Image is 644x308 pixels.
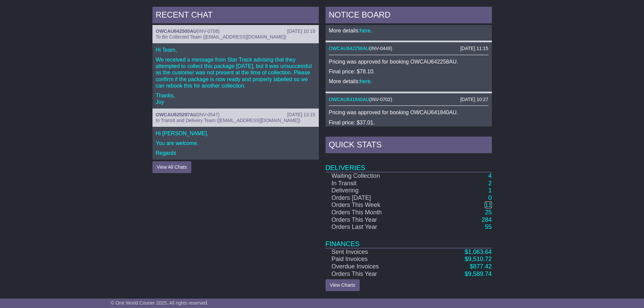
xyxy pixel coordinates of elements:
p: Regards [156,150,315,156]
a: here [360,28,371,33]
td: Orders This Month [326,209,430,216]
span: © One World Courier 2025. All rights reserved. [111,300,209,306]
p: Final price: $78.10. [329,68,488,75]
p: More details: . [329,27,488,34]
div: ( ) [329,97,488,102]
div: Quick Stats [326,137,492,155]
p: Thanks, Joy [156,92,315,105]
p: Final price: $37.01. [329,119,488,126]
td: Overdue Invoices [326,263,430,270]
a: 11 [485,202,492,208]
p: Pricing was approved for booking OWCAU641840AU. [329,109,488,116]
a: 55 [485,223,492,230]
a: 4 [488,172,492,179]
p: Hi Team, [156,47,315,53]
span: 9,589.74 [468,270,492,277]
a: View Charts [326,279,360,291]
div: RECENT CHAT [152,7,319,25]
a: OWCAU625297AU [156,112,197,117]
a: $9,510.72 [464,256,492,262]
a: here [360,78,371,84]
span: INV-0708 [198,28,218,34]
div: NOTICE BOARD [326,7,492,25]
td: Orders [DATE] [326,194,430,202]
p: We received a message from Star Track advising that they attempted to collect this package [DATE]... [156,56,315,89]
p: Pricing was approved for booking OWCAU642258AU. [329,58,488,65]
a: 1 [488,187,492,194]
button: View All Chats [152,161,191,173]
td: Paid Invoices [326,256,430,263]
a: $877.42 [470,263,492,270]
a: 25 [485,209,492,216]
p: More details: . [329,78,488,85]
p: Hi [PERSON_NAME], [156,130,315,137]
div: [DATE] 10:16 [287,28,315,34]
div: [DATE] 13:15 [287,112,315,118]
td: Orders This Year [326,270,430,278]
a: OWCAU642500AU [156,28,197,34]
td: Finances [326,231,492,248]
div: ( ) [156,112,315,118]
a: OWCAU642258AU [329,46,369,51]
span: INV-0547 [198,112,218,117]
span: 1,063.64 [468,248,492,255]
div: ( ) [156,28,315,34]
td: Orders This Week [326,202,430,209]
a: OWCAU641840AU [329,97,369,102]
span: INV-0449 [371,46,390,51]
a: 2 [488,180,492,187]
div: ( ) [329,46,488,51]
a: 284 [481,216,492,223]
td: Orders Last Year [326,223,430,231]
td: Deliveries [326,155,492,172]
span: To Be Collected Team ([EMAIL_ADDRESS][DOMAIN_NAME]) [156,34,286,40]
a: $9,589.74 [464,270,492,277]
a: $1,063.64 [464,248,492,255]
span: 9,510.72 [468,256,492,262]
span: INV-0702 [371,97,390,102]
td: Waiting Collection [326,172,430,180]
td: Orders This Year [326,216,430,224]
div: [DATE] 10:27 [460,97,488,102]
span: 877.42 [473,263,492,270]
td: Delivering [326,187,430,194]
span: In Transit and Delivery Team ([EMAIL_ADDRESS][DOMAIN_NAME]) [156,118,301,123]
td: In Transit [326,180,430,187]
a: 0 [488,194,492,201]
p: You are welcome. [156,140,315,146]
div: [DATE] 11:15 [460,46,488,51]
td: Sent Invoices [326,248,430,256]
